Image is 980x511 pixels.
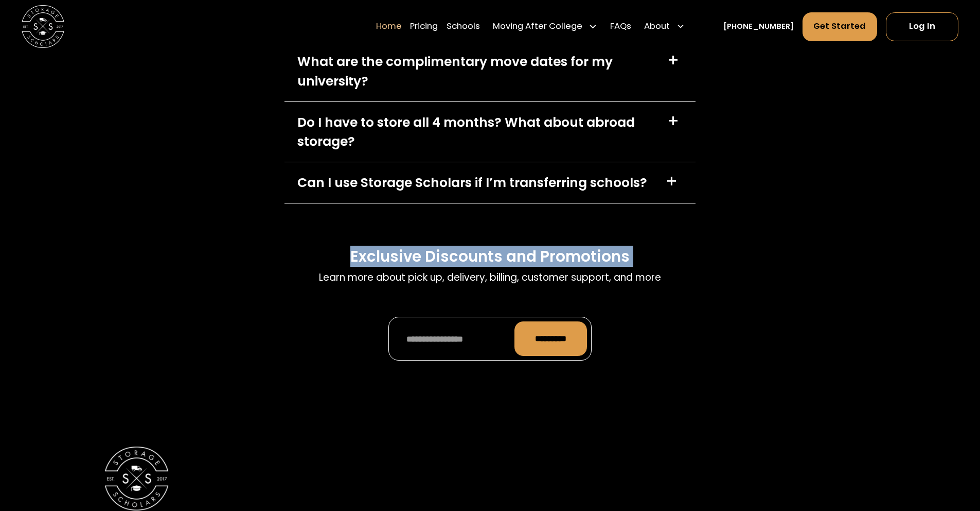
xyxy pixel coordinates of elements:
a: FAQs [610,12,631,42]
div: About [640,12,689,42]
div: About [644,21,670,33]
a: Log In [886,12,958,41]
a: Pricing [410,12,438,42]
a: Schools [447,12,480,42]
div: + [666,173,678,190]
img: Storage Scholars Logomark. [104,447,169,511]
h3: Exclusive Discounts and Promotions [350,247,630,266]
a: [PHONE_NUMBER] [723,21,794,32]
div: What are the complimentary move dates for my university? [297,52,654,91]
div: Do I have to store all 4 months? What about abroad storage? [297,113,654,151]
div: + [667,52,679,69]
div: Can I use Storage Scholars if I’m transferring schools? [297,173,647,192]
div: Moving After College [493,21,582,33]
a: Home [376,12,402,42]
div: + [667,113,679,130]
a: Get Started [803,12,878,41]
form: Promo Form [388,317,592,361]
p: Learn more about pick up, delivery, billing, customer support, and more [319,270,661,285]
img: Storage Scholars main logo [22,5,64,48]
div: Moving After College [489,12,602,42]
